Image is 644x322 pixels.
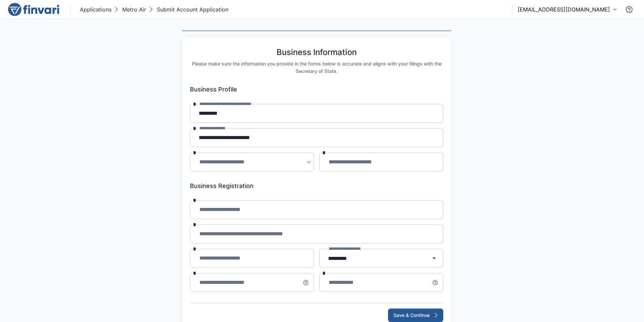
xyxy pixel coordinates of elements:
[148,4,230,15] button: Submit Account Application
[622,3,636,16] button: Contact Support
[80,5,111,14] p: Applications
[8,3,59,16] img: logo
[427,251,441,265] button: Open
[78,4,113,15] button: Applications
[190,182,443,190] h6: Business Registration
[518,5,617,14] button: [EMAIL_ADDRESS][DOMAIN_NAME]
[388,308,443,322] button: Save & Continue
[113,4,148,15] button: Metro Air
[277,48,357,57] h5: Business Information
[157,5,228,14] p: Submit Account Application
[518,5,610,14] p: [EMAIL_ADDRESS][DOMAIN_NAME]
[190,60,443,75] h6: Please make sure the information you provide in the forms below is accurate and aligns with your ...
[122,5,146,14] p: Metro Air
[190,86,443,93] h6: Business Profile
